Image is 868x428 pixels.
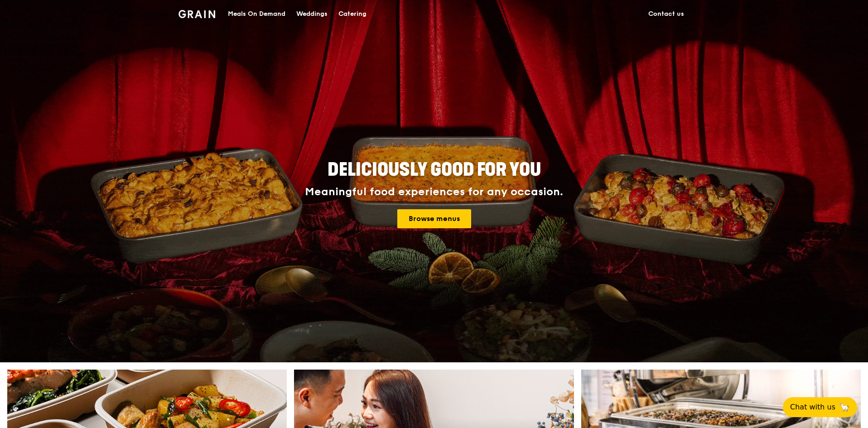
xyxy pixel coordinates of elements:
[333,0,372,28] a: Catering
[839,402,850,413] span: 🦙
[338,0,366,28] div: Catering
[271,186,597,198] div: Meaningful food experiences for any occasion.
[296,0,328,28] div: Weddings
[783,397,857,417] button: Chat with us🦙
[643,0,690,28] a: Contact us
[328,159,541,181] span: Deliciously good for you
[790,402,835,413] span: Chat with us
[178,10,215,18] img: Grain
[291,0,333,28] a: Weddings
[228,0,285,28] div: Meals On Demand
[397,209,471,228] a: Browse menus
